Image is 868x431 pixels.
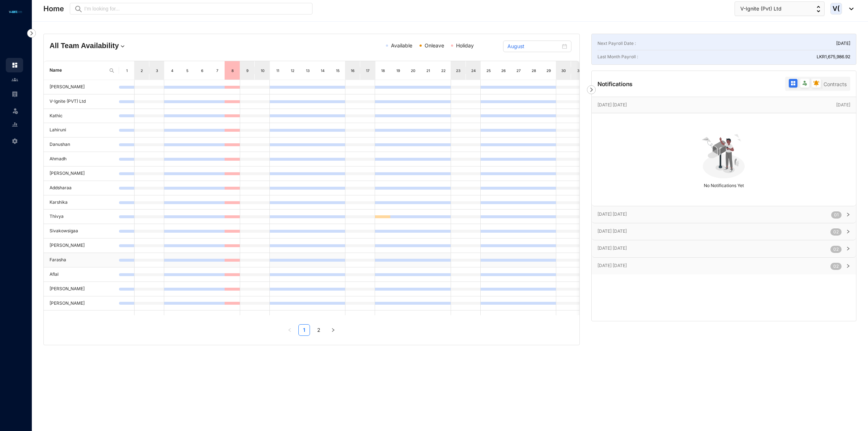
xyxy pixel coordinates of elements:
span: right [846,246,850,251]
span: right [331,328,335,332]
td: Sivakowsigaa [44,224,119,238]
p: No Notifications Yet [597,180,850,189]
img: report-unselected.e6a6b4230fc7da01f883.svg [12,121,18,128]
td: V-Ignite (PVT) Ltd [44,94,119,109]
span: Onleave [425,42,444,48]
div: [DATE] [DATE][DATE] [592,97,856,113]
div: 16 [350,67,356,74]
sup: 02 [830,246,842,253]
div: 3 [154,67,160,74]
span: V( [833,5,840,12]
input: Select month [507,42,561,50]
span: Holiday [456,42,474,48]
img: filter-reminder.7bd594460dfc183a5d70274ebda095bc.svg [813,80,819,86]
td: [PERSON_NAME] [44,282,119,296]
div: 14 [320,67,325,74]
img: nav-icon-right.af6afadce00d159da59955279c43614e.svg [587,85,596,94]
p: Next Payroll Date : [597,40,636,47]
img: settings-unselected.1febfda315e6e19643a1.svg [12,138,18,144]
span: 0 [833,229,836,234]
div: 23 [455,67,461,74]
li: Previous Page [284,324,295,336]
td: Karshika [44,195,119,210]
a: 2 [313,325,324,335]
div: [DATE] [DATE]02 [592,258,856,274]
li: Reports [6,117,23,132]
span: 2 [836,263,839,269]
li: Contacts [6,72,23,87]
div: 4 [169,67,175,74]
sup: 02 [830,228,842,236]
p: [DATE] [836,40,850,47]
img: payroll-unselected.b590312f920e76f0c668.svg [12,91,18,97]
td: [PERSON_NAME] [44,238,119,253]
li: Payroll [6,87,23,101]
img: home.c6720e0a13eba0172344.svg [12,62,18,68]
li: Home [6,58,23,72]
td: Aflal [44,267,119,282]
div: 9 [244,67,250,74]
td: Danushan [44,138,119,152]
div: 13 [305,67,311,74]
p: [DATE] [DATE] [597,262,830,269]
div: 25 [486,67,492,74]
div: [DATE] [DATE]01 [592,206,856,223]
input: I’m looking for... [84,5,308,13]
p: LKR 1,675,986.92 [817,53,850,60]
div: 1 [124,67,130,74]
li: 2 [313,324,324,336]
div: 19 [395,67,401,74]
span: 2 [836,246,839,252]
p: Home [43,4,64,14]
img: nav-icon-right.af6afadce00d159da59955279c43614e.svg [27,29,36,38]
td: Farasha [44,253,119,267]
td: [PERSON_NAME] [44,296,119,311]
sup: 02 [830,263,842,270]
div: 28 [531,67,537,74]
span: V-Ignite (Pvt) Ltd [740,5,782,13]
div: 27 [516,67,522,74]
span: 0 [833,246,836,252]
p: [DATE] [DATE] [597,211,831,218]
td: Ahmadh [44,152,119,166]
div: 5 [184,67,190,74]
div: 24 [471,67,476,74]
div: 6 [199,67,205,74]
td: Addsharaa [44,181,119,195]
button: left [284,324,295,336]
span: Available [391,42,412,48]
span: 0 [833,263,836,269]
button: V-Ignite (Pvt) Ltd [735,1,825,16]
img: filter-leave.335d97c0ea4a0c612d9facb82607b77b.svg [802,80,808,86]
p: Notifications [597,80,633,88]
td: Abinayan [44,310,119,325]
div: 7 [214,67,220,74]
a: 1 [299,325,310,335]
td: Thivya [44,210,119,224]
img: logo [7,10,24,14]
sup: 01 [831,211,842,219]
div: 8 [229,67,235,74]
div: 20 [410,67,416,74]
img: leave-unselected.2934df6273408c3f84d9.svg [12,107,19,114]
li: Next Page [327,324,339,336]
span: 1 [837,212,839,217]
p: [DATE] [DATE] [597,245,830,252]
button: right [327,324,339,336]
img: dropdown-black.8e83cc76930a90b1a4fdb6d089b7bf3a.svg [846,8,854,10]
span: Name [50,67,106,74]
div: 18 [380,67,386,74]
div: 12 [290,67,295,74]
img: filter-all-active.b2ddab8b6ac4e993c5f19a95c6f397f4.svg [790,80,796,86]
div: 26 [501,67,506,74]
div: 2 [139,67,145,74]
div: 10 [260,67,265,74]
div: 29 [546,67,552,74]
td: Lahiruni [44,123,119,138]
div: 31 [576,67,582,74]
p: [DATE] [836,101,850,109]
img: dropdown.780994ddfa97fca24b89f58b1de131fa.svg [119,43,126,50]
span: Contracts [824,81,847,87]
div: 17 [365,67,371,74]
p: Last Month Payroll : [597,53,638,60]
